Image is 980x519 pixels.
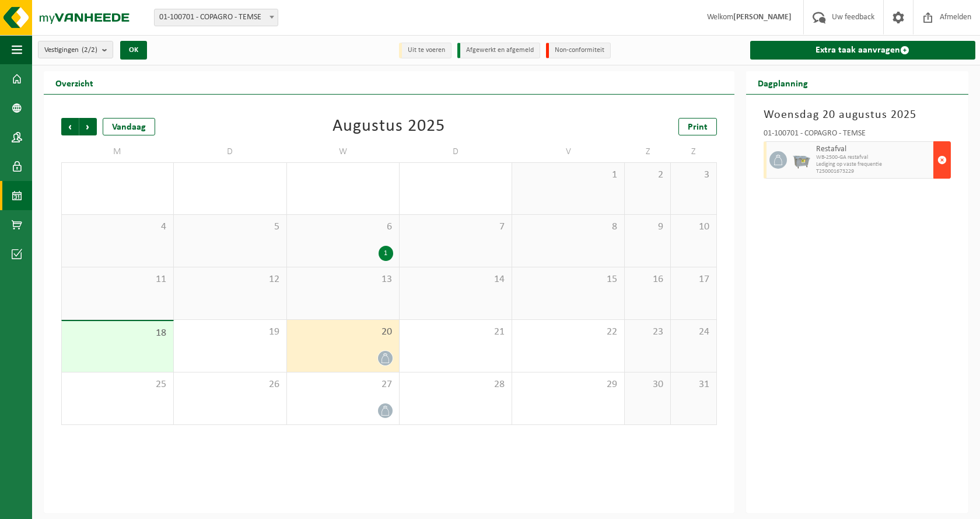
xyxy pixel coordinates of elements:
[174,141,286,162] td: D
[518,326,618,339] span: 22
[293,273,393,286] span: 13
[518,169,618,182] span: 1
[68,327,167,340] span: 18
[631,169,664,182] span: 2
[512,141,625,162] td: V
[677,326,710,339] span: 24
[405,378,506,391] span: 28
[154,9,278,26] span: 01-100701 - COPAGRO - TEMSE
[764,106,951,124] h3: Woensdag 20 augustus 2025
[155,9,278,26] span: 01-100701 - COPAGRO - TEMSE
[180,378,280,391] span: 26
[180,221,280,234] span: 5
[293,378,393,391] span: 27
[61,141,174,162] td: M
[103,118,155,135] div: Vandaag
[82,46,97,54] count: (2/2)
[79,118,97,135] span: Volgende
[61,118,79,135] span: Vorige
[405,326,506,339] span: 21
[293,221,393,234] span: 6
[688,123,708,132] span: Print
[405,273,506,286] span: 14
[764,130,951,141] div: 01-100701 - COPAGRO - TEMSE
[44,41,97,59] span: Vestigingen
[38,41,113,58] button: Vestigingen(2/2)
[332,118,445,135] div: Augustus 2025
[677,169,710,182] span: 3
[677,221,710,234] span: 10
[120,41,147,60] button: OK
[631,273,664,286] span: 16
[180,326,280,339] span: 19
[379,246,393,261] div: 1
[816,145,930,154] span: Restafval
[625,141,671,162] td: Z
[677,378,710,391] span: 31
[546,43,611,58] li: Non-conformiteit
[631,221,664,234] span: 9
[816,168,930,175] span: T250001673229
[746,71,820,94] h2: Dagplanning
[400,141,512,162] td: D
[631,326,664,339] span: 23
[287,141,400,162] td: W
[518,273,618,286] span: 15
[518,378,618,391] span: 29
[293,326,393,339] span: 20
[68,273,167,286] span: 11
[518,221,618,234] span: 8
[816,154,930,161] span: WB-2500-GA restafval
[68,221,167,234] span: 4
[405,221,506,234] span: 7
[733,13,792,22] strong: [PERSON_NAME]
[180,273,280,286] span: 12
[677,273,710,286] span: 17
[671,141,717,162] td: Z
[750,41,975,60] a: Extra taak aanvragen
[44,71,105,94] h2: Overzicht
[678,118,717,135] a: Print
[68,378,167,391] span: 25
[399,43,452,58] li: Uit te voeren
[793,151,810,169] img: WB-2500-GAL-GY-01
[631,378,664,391] span: 30
[816,161,930,168] span: Lediging op vaste frequentie
[457,43,540,58] li: Afgewerkt en afgemeld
